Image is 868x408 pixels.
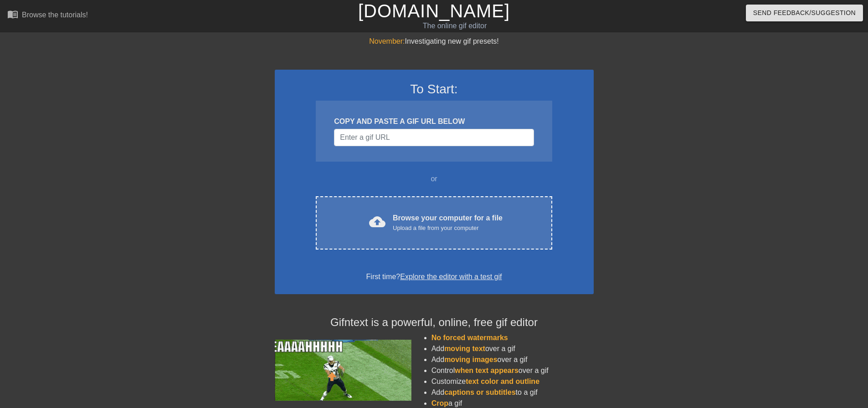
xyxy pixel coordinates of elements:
[746,5,863,21] button: Send Feedback/Suggestion
[275,36,594,47] div: Investigating new gif presets!
[431,334,508,342] span: No forced watermarks
[393,224,503,233] div: Upload a file from your computer
[431,343,594,354] li: Add over a gif
[444,388,515,396] span: captions or subtitles
[431,387,594,398] li: Add to a gif
[393,213,503,233] div: Browse your computer for a file
[334,129,534,146] input: Username
[431,354,594,365] li: Add over a gif
[287,271,582,282] div: First time?
[369,37,405,45] span: November:
[298,173,570,184] div: or
[7,9,18,20] span: menu_book
[753,7,856,19] span: Send Feedback/Suggestion
[466,377,539,385] span: text color and outline
[294,20,616,31] div: The online gif editor
[444,345,485,352] span: moving text
[358,1,510,21] a: [DOMAIN_NAME]
[287,82,582,97] h3: To Start:
[431,376,594,387] li: Customize
[334,116,534,127] div: COPY AND PASTE A GIF URL BELOW
[431,399,448,407] span: Crop
[444,356,497,363] span: moving images
[400,273,502,280] a: Explore the editor with a test gif
[7,9,88,23] a: Browse the tutorials!
[275,316,594,329] h4: Gifntext is a powerful, online, free gif editor
[22,11,88,19] div: Browse the tutorials!
[431,365,594,376] li: Control over a gif
[275,340,411,401] img: football_small.gif
[369,214,385,230] span: cloud_upload
[455,367,519,374] span: when text appears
